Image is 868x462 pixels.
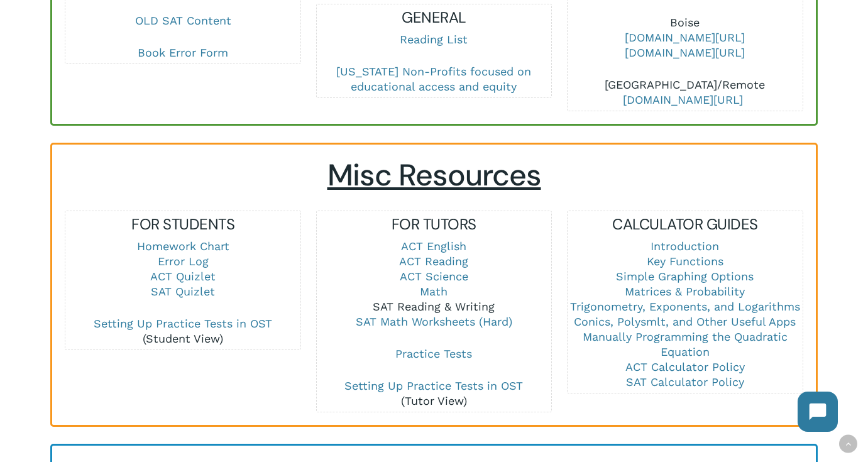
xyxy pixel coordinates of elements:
h5: CALCULATOR GUIDES [568,214,802,234]
a: SAT Calculator Policy [626,375,744,388]
span: Misc Resources [327,155,541,195]
a: SAT Math Worksheets (Hard) [356,315,512,328]
a: Manually Programming the Quadratic Equation [583,330,788,358]
a: ACT Calculator Policy [625,360,745,373]
a: Trigonometry, Exponents, and Logarithms [570,300,800,313]
a: Book Error Form [138,46,228,59]
a: ACT English [401,239,466,253]
a: Conics, Polysmlt, and Other Useful Apps [574,315,796,328]
p: (Student View) [65,316,300,346]
a: Introduction [651,239,719,253]
p: Boise [568,15,802,77]
a: Math [420,285,448,298]
a: ACT Science [400,270,468,283]
a: Key Functions [647,255,723,268]
a: Setting Up Practice Tests in OST [94,317,272,330]
a: OLD SAT Content [135,14,231,27]
a: Error Log [158,255,209,268]
a: Setting Up Practice Tests in OST [344,379,523,392]
a: SAT Quizlet [151,285,215,298]
h5: GENERAL [317,8,551,28]
a: Simple Graphing Options [616,270,754,283]
a: Homework Chart [137,239,229,253]
a: [DOMAIN_NAME][URL] [625,31,745,44]
p: (Tutor View) [317,378,551,409]
a: Practice Tests [395,347,472,360]
a: [DOMAIN_NAME][URL] [625,46,745,59]
h5: FOR STUDENTS [65,214,300,234]
a: SAT Reading & Writing [373,300,495,313]
iframe: Chatbot [785,379,850,444]
a: ACT Reading [399,255,468,268]
a: Reading List [400,33,468,46]
p: [GEOGRAPHIC_DATA]/Remote [568,77,802,107]
a: [US_STATE] Non-Profits focused on educational access and equity [336,65,531,93]
h5: FOR TUTORS [317,214,551,234]
a: Matrices & Probability [625,285,745,298]
a: [DOMAIN_NAME][URL] [623,93,743,106]
a: ACT Quizlet [150,270,216,283]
